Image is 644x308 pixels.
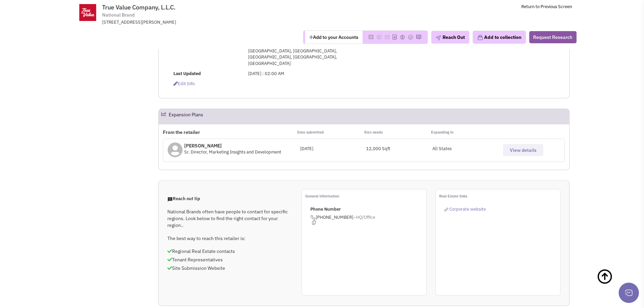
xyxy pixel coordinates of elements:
b: Last Updated [173,71,201,76]
span: Corporate website [449,206,486,212]
div: 12,000 Sqft [366,146,432,152]
span: True Value Company, L.L.C. [102,3,175,11]
img: Please add to your accounts [408,34,413,40]
p: Site Submission Website [167,265,292,271]
p: Real Estate links [439,193,560,199]
img: reachlinkicon.png [444,208,448,212]
img: Please add to your accounts [416,34,421,40]
p: Date submitted [297,129,364,136]
a: Back To Top [597,262,630,306]
p: Regional Real Estate contacts [167,248,292,255]
button: View details [503,144,543,156]
button: Add to collection [473,31,526,44]
p: Size needs [364,129,431,136]
td: [DATE] : 02:00 AM [246,69,360,79]
p: The best way to reach this retailer is: [167,235,292,242]
p: From the retailer [163,129,297,136]
p: All States [432,146,499,152]
p: Expanding in [431,129,498,136]
img: Please add to your accounts [376,34,382,40]
p: [PERSON_NAME] [184,142,281,149]
p: Phone Number [310,206,426,213]
img: icon-phone.png [310,215,316,220]
span: National Brand [102,11,135,19]
div: [DATE] [300,146,366,152]
button: Add to your Accounts [305,31,362,44]
p: General information [305,193,426,199]
p: Tenant Representatives [167,256,292,263]
img: icon-collection-lavender.png [477,34,483,41]
span: Sr. Director, Marketing Insights and Development [184,149,281,155]
span: –HQ/Office [353,214,375,220]
span: View details [510,147,536,153]
p: National Brands often have people to contact for specific regions. Look below to find the right c... [167,208,292,229]
div: [STREET_ADDRESS][PERSON_NAME] [102,19,279,26]
span: Reach out tip [167,196,200,202]
span: Edit info [173,81,195,87]
a: Return to Previous Screen [521,4,572,9]
span: [PHONE_NUMBER] [310,214,426,225]
button: Reach Out [431,31,469,44]
img: Please add to your accounts [400,34,405,40]
img: plane.png [435,35,441,41]
img: Please add to your accounts [384,34,390,40]
h2: Expansion Plans [169,109,203,124]
button: Request Research [529,31,576,43]
a: Corporate website [444,206,486,212]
